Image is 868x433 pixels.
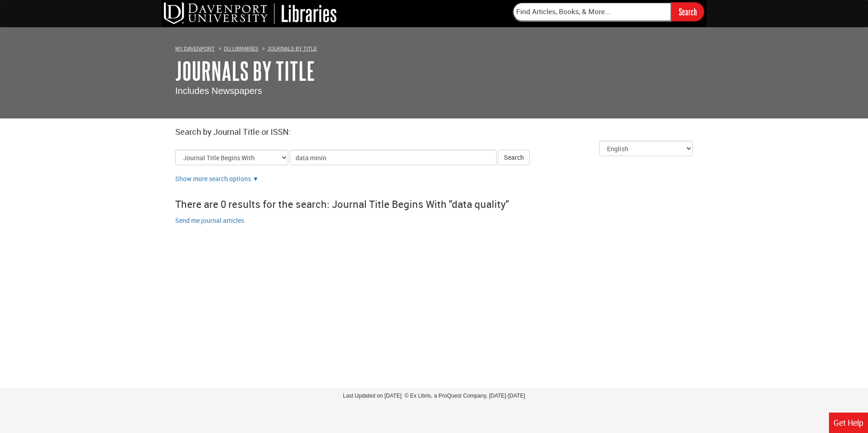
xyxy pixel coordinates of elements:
a: Send me journal articles [175,216,244,225]
a: Get Help [829,413,868,433]
a: My Davenport [175,46,215,51]
input: Find Articles, Books, & More... [513,2,671,21]
p: Includes Newspapers [175,84,693,98]
input: Search [671,2,704,21]
button: Search [498,150,530,165]
img: DU Libraries [164,2,336,24]
a: Journals By Title [175,57,315,85]
h2: Search by Journal Title or ISSN: [175,128,693,137]
a: Journals By Title [267,46,317,51]
a: Show more search options [252,174,259,183]
ol: Breadcrumbs [175,44,693,53]
div: There are 0 results for the search: Journal Title Begins With "data quality" [175,192,693,216]
a: DU Libraries [224,46,258,51]
a: Show more search options [175,174,251,183]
